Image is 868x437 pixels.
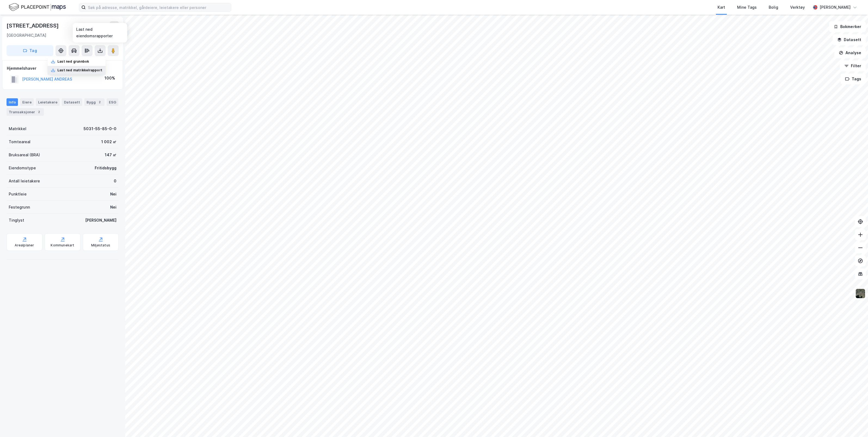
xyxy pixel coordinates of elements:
div: [PERSON_NAME] [820,4,851,11]
button: Datasett [833,34,866,45]
div: Last ned matrikkelrapport [57,68,102,72]
div: [GEOGRAPHIC_DATA] [7,32,46,39]
div: Last ned grunnbok [57,59,89,64]
button: Tag [7,45,53,56]
div: Festegrunn [9,204,30,210]
div: Miljøstatus [91,243,110,247]
div: Info [7,98,18,106]
div: Matrikkel [9,126,26,132]
div: 2 [97,99,102,105]
button: Analyse [834,47,866,58]
div: 100% [104,75,115,81]
div: Antall leietakere [9,178,40,184]
button: Tags [841,74,866,84]
div: Nei [110,204,116,210]
div: Mine Tags [737,4,757,11]
div: Kart [718,4,725,11]
div: Kommunekart [51,243,74,247]
div: Transaksjoner [7,108,44,116]
div: Tomteareal [9,139,30,145]
div: Bruksareal (BRA) [9,152,40,158]
div: Eiendomstype [9,165,36,171]
img: logo.f888ab2527a4732fd821a326f86c7f29.svg [9,2,66,12]
div: [PERSON_NAME] [85,217,116,224]
div: [STREET_ADDRESS] [7,21,60,30]
img: 9k= [855,288,866,299]
div: Datasett [62,98,82,106]
div: Bolig [769,4,778,11]
button: Filter [840,60,866,71]
div: 147 ㎡ [105,152,116,158]
div: Leietakere [36,98,60,106]
div: Bygg [84,98,104,106]
div: Malvik, 55/85 [93,32,119,39]
div: Fritidsbygg [95,165,116,171]
div: 2 [36,109,42,115]
div: Verktøy [790,4,805,11]
div: Arealplaner [15,243,34,247]
div: Punktleie [9,191,27,197]
div: ESG [107,98,118,106]
div: Hjemmelshaver [7,65,118,72]
input: Søk på adresse, matrikkel, gårdeiere, leietakere eller personer [86,3,231,11]
div: Nei [110,191,116,197]
div: Tinglyst [9,217,24,224]
iframe: Chat Widget [841,411,868,437]
div: 5031-55-85-0-0 [84,126,116,132]
div: 0 [114,178,116,184]
button: Bokmerker [829,21,866,32]
div: Eiere [20,98,34,106]
div: 1 002 ㎡ [101,139,116,145]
